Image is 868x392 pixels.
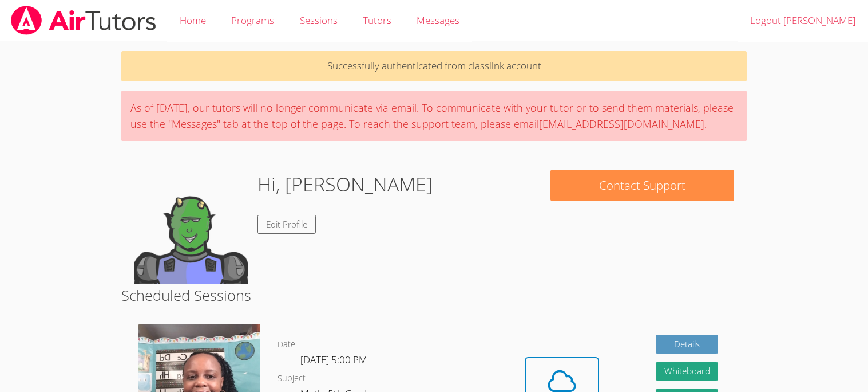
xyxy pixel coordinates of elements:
[134,170,248,284] img: default.png
[656,362,719,381] button: Whiteboard
[417,14,459,27] span: Messages
[10,6,157,35] img: airtutors_banner-c4298cdbf04f3fff15de1276eac7730deb9818008684d7c2e4769d2f7ddbe033.png
[656,335,719,354] a: Details
[257,215,316,234] a: Edit Profile
[121,51,746,81] p: Successfully authenticated from classlink account
[278,371,306,386] dt: Subject
[121,91,746,141] div: As of [DATE], our tutors will no longer communicate via email. To communicate with your tutor or ...
[550,170,734,201] button: Contact Support
[278,338,295,352] dt: Date
[300,353,367,366] span: [DATE] 5:00 PM
[121,284,746,306] h2: Scheduled Sessions
[257,170,433,199] h1: Hi, [PERSON_NAME]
